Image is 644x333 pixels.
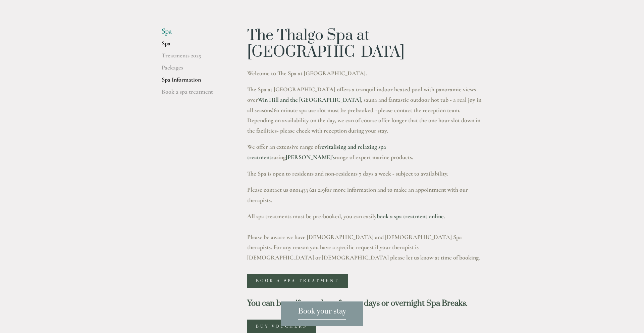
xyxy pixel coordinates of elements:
strong: We offer an extensive range of [247,143,319,150]
a: [PERSON_NAME]'s [286,153,335,161]
strong: The Spa is open to residents and non-residents 7 days a week - subject to availability. [247,170,448,177]
strong: using [273,153,286,161]
strong: Welcome to The Spa at [GEOGRAPHIC_DATA]. [247,69,367,77]
a: Win Hill and the [GEOGRAPHIC_DATA] [258,96,361,103]
a: Treatments 2025 [162,52,226,64]
a: Book your stay [281,301,363,326]
strong: The Spa at [GEOGRAPHIC_DATA] offers a tranquil indoor heated pool with panoramic views over [247,86,477,103]
a: Spa Information [162,76,226,88]
a: revitalising and relaxing spa treatments [247,143,387,161]
li: Spa [162,27,226,36]
span: Book your stay [298,307,346,320]
strong: 01433 621 219 [296,186,325,193]
strong: , sauna and fantastic outdoor hot tub - a real joy in all seasons! [247,96,483,114]
p: 60 minute spa use slot must be prebooked - please contact the reception team. Depending on availa... [247,84,482,136]
p: Please contact us on for more information and to make an appointment with our therapists. [247,185,482,205]
a: Spa [162,40,226,52]
strong: You can buy gift vouchers for spa days or overnight Spa Breaks. [247,298,468,308]
a: Book a spa treatment [162,88,226,100]
a: Packages [162,64,226,76]
p: All spa treatments must be pre-booked, you can easily . [247,211,482,263]
strong: Please be aware we have [DEMOGRAPHIC_DATA] and [DEMOGRAPHIC_DATA] Spa therapists. For any reason ... [247,233,480,261]
h1: The Thalgo Spa at [GEOGRAPHIC_DATA] [247,27,482,61]
strong: range of expert marine products. [335,153,413,161]
a: Book a spa treatment [247,274,348,288]
a: book a spa treatment online [377,212,444,220]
